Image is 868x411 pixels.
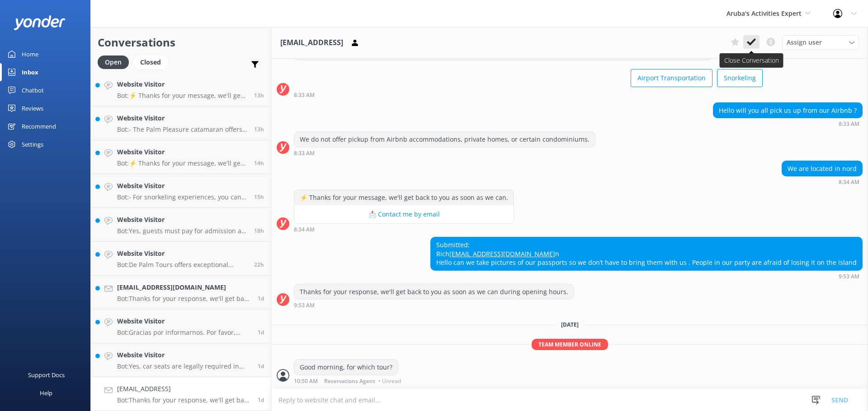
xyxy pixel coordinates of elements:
[117,113,247,123] h4: Website Visitor
[91,208,271,242] a: Website VisitorBot:Yes, guests must pay for admission as taxes and fees are not included in the t...
[91,309,271,343] a: Website VisitorBot:Gracias por informarnos. Por favor, envíanos un correo electrónico a [EMAIL_AD...
[91,276,271,309] a: [EMAIL_ADDRESS][DOMAIN_NAME]Bot:Thanks for your response, we'll get back to you as soon as we can...
[14,15,66,30] img: yonder-white-logo.png
[117,249,247,259] h4: Website Visitor
[91,174,271,208] a: Website VisitorBot:- For snorkeling experiences, you can join the Palm Pleasure catamaran tours, ...
[839,121,859,127] strong: 8:33 AM
[117,215,247,225] h4: Website Visitor
[839,274,859,279] strong: 9:53 AM
[22,99,43,117] div: Reviews
[22,81,44,99] div: Chatbot
[726,9,802,18] span: Aruba's Activities Expert
[22,63,38,81] div: Inbox
[98,57,133,67] a: Open
[254,125,264,133] span: Sep 20 2025 09:04pm (UTC -04:00) America/Caracas
[254,261,264,268] span: Sep 20 2025 12:34pm (UTC -04:00) America/Caracas
[91,73,271,106] a: Website VisitorBot:⚡ Thanks for your message, we'll get back to you as soon as we can.13h
[117,384,251,394] h4: [EMAIL_ADDRESS]
[294,132,595,147] div: We do not offer pickup from Airbnb accommodations, private homes, or certain condominiums.
[294,284,574,300] div: Thanks for your response, we'll get back to you as soon as we can during opening hours.
[117,261,247,269] p: Bot: De Palm Tours offers exceptional airport transfer services in [GEOGRAPHIC_DATA], allowing yo...
[294,360,398,375] div: Good morning, for which tour?
[117,350,251,360] h4: Website Visitor
[294,92,315,98] strong: 8:33 AM
[782,35,859,50] div: Assign User
[254,92,264,99] span: Sep 20 2025 09:16pm (UTC -04:00) America/Caracas
[294,302,574,308] div: Sep 20 2025 09:53am (UTC -04:00) America/Caracas
[430,273,863,279] div: Sep 20 2025 09:53am (UTC -04:00) America/Caracas
[294,92,763,98] div: Sep 20 2025 08:33am (UTC -04:00) America/Caracas
[378,379,401,384] span: • Unread
[631,69,712,87] button: Airport Transportation
[117,396,251,404] p: Bot: Thanks for your response, we'll get back to you as soon as we can during opening hours.
[294,151,315,156] strong: 8:33 AM
[258,396,264,404] span: Sep 20 2025 09:53am (UTC -04:00) America/Caracas
[133,57,172,67] a: Closed
[117,125,247,134] p: Bot: - The Palm Pleasure catamaran offers snorkeling tours, including the Snorkel Adventure tour ...
[294,227,315,232] strong: 8:34 AM
[258,295,264,302] span: Sep 20 2025 10:47am (UTC -04:00) America/Caracas
[117,282,251,292] h4: [EMAIL_ADDRESS][DOMAIN_NAME]
[258,362,264,370] span: Sep 20 2025 10:00am (UTC -04:00) America/Caracas
[91,106,271,140] a: Website VisitorBot:- The Palm Pleasure catamaran offers snorkeling tours, including the Snorkel A...
[28,366,65,384] div: Support Docs
[91,343,271,377] a: Website VisitorBot:Yes, car seats are legally required in [GEOGRAPHIC_DATA] for children under 5 ...
[787,37,822,47] span: Assign user
[91,377,271,411] a: [EMAIL_ADDRESS]Bot:Thanks for your response, we'll get back to you as soon as we can during openi...
[280,37,343,49] h3: [EMAIL_ADDRESS]
[449,249,555,258] a: [EMAIL_ADDRESS][DOMAIN_NAME]
[294,150,595,156] div: Sep 20 2025 08:33am (UTC -04:00) America/Caracas
[117,181,247,191] h4: Website Visitor
[713,120,863,127] div: Sep 20 2025 08:33am (UTC -04:00) America/Caracas
[91,140,271,174] a: Website VisitorBot:⚡ Thanks for your message, we'll get back to you as soon as we can.14h
[117,92,247,100] p: Bot: ⚡ Thanks for your message, we'll get back to you as soon as we can.
[117,295,251,303] p: Bot: Thanks for your response, we'll get back to you as soon as we can during opening hours.
[98,55,129,69] div: Open
[117,159,247,167] p: Bot: ⚡ Thanks for your message, we'll get back to you as soon as we can.
[294,379,318,384] strong: 10:50 AM
[254,159,264,167] span: Sep 20 2025 08:21pm (UTC -04:00) America/Caracas
[117,328,251,337] p: Bot: Gracias por informarnos. Por favor, envíanos un correo electrónico a [EMAIL_ADDRESS][DOMAIN_...
[324,379,375,384] span: Reservations Agent
[431,237,862,270] div: Submitted: Rich n Hello can we take pictures of our passports so we don’t have to bring them with...
[556,321,584,328] span: [DATE]
[294,190,514,205] div: ⚡ Thanks for your message, we'll get back to you as soon as we can.
[117,362,251,370] p: Bot: Yes, car seats are legally required in [GEOGRAPHIC_DATA] for children under 5 years of age. ...
[258,328,264,336] span: Sep 20 2025 10:19am (UTC -04:00) America/Caracas
[532,339,608,350] span: Team member online
[254,227,264,235] span: Sep 20 2025 04:49pm (UTC -04:00) America/Caracas
[117,147,247,157] h4: Website Visitor
[40,384,52,402] div: Help
[91,242,271,276] a: Website VisitorBot:De Palm Tours offers exceptional airport transfer services in [GEOGRAPHIC_DATA...
[117,227,247,235] p: Bot: Yes, guests must pay for admission as taxes and fees are not included in the tour price.
[294,226,514,232] div: Sep 20 2025 08:34am (UTC -04:00) America/Caracas
[717,69,763,87] button: Snorkeling
[782,179,863,185] div: Sep 20 2025 08:34am (UTC -04:00) America/Caracas
[839,180,859,185] strong: 8:34 AM
[98,34,264,51] h2: Conversations
[117,79,247,89] h4: Website Visitor
[782,161,862,176] div: We are located in nord
[133,55,168,69] div: Closed
[22,45,38,63] div: Home
[294,205,514,223] button: 📩 Contact me by email
[294,378,403,384] div: Sep 21 2025 10:50am (UTC -04:00) America/Caracas
[294,303,315,308] strong: 9:53 AM
[117,316,251,326] h4: Website Visitor
[713,103,862,118] div: Hello will you all pick us up from our Airbnb ?
[254,193,264,201] span: Sep 20 2025 07:34pm (UTC -04:00) America/Caracas
[22,135,43,153] div: Settings
[22,117,56,135] div: Recommend
[117,193,247,201] p: Bot: - For snorkeling experiences, you can join the Palm Pleasure catamaran tours, which offer th...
